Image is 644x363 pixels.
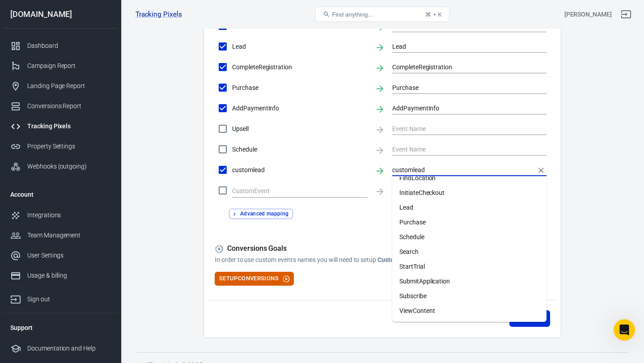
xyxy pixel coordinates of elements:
[315,7,449,22] button: Find anything...⌘ + K
[3,10,118,18] div: [DOMAIN_NAME]
[392,200,547,215] li: Lead
[136,10,182,19] a: Tracking Pixels
[3,136,118,156] a: Property Settings
[27,162,110,171] div: Webhooks (outgoing)
[3,266,118,286] a: Usage & billing
[27,211,110,220] div: Integrations
[3,184,118,205] li: Account
[392,186,547,200] li: InitiateCheckout
[425,11,442,18] div: ⌘ + K
[392,123,533,134] input: Event Name
[232,104,368,113] span: AddPaymentInfo
[392,61,533,72] input: Event Name
[232,83,368,93] span: Purchase
[27,231,110,240] div: Team Management
[392,274,547,289] li: SubmitApplication
[3,116,118,136] a: Tracking Pixels
[232,165,368,175] span: customlead
[332,11,373,18] span: Find anything...
[232,186,354,197] input: Clear
[232,124,368,134] span: Upsell
[392,215,547,230] li: Purchase
[27,271,110,280] div: Usage & billing
[392,304,547,318] li: ViewContent
[27,344,110,353] div: Documentation and Help
[392,171,547,186] li: FindLocation
[392,230,547,245] li: Schedule
[3,245,118,266] a: User Settings
[232,42,368,51] span: Lead
[3,317,118,338] li: Support
[232,63,368,72] span: CompleteRegistration
[27,81,110,91] div: Landing Page Report
[3,56,118,76] a: Campaign Report
[215,272,294,286] button: SetupConversions
[229,209,293,219] button: Advanced mapping
[27,61,110,71] div: Campaign Report
[3,96,118,116] a: Conversions Report
[615,4,637,25] a: Sign out
[3,156,118,177] a: Webhooks (outgoing)
[392,82,533,93] input: Event Name
[27,251,110,260] div: User Settings
[377,256,436,263] strong: Custom Conversions
[392,164,533,175] input: Event Name
[3,36,118,56] a: Dashboard
[27,41,110,51] div: Dashboard
[564,10,612,19] div: Account id: Ul97uTIP
[27,295,110,304] div: Sign out
[614,319,635,341] iframe: Intercom live chat
[392,41,533,52] input: Event Name
[232,145,368,154] span: Schedule
[535,164,547,177] button: Clear
[392,259,547,274] li: StartTrial
[27,101,110,111] div: Conversions Report
[3,225,118,245] a: Team Management
[27,142,110,151] div: Property Settings
[392,289,547,304] li: Subscribe
[392,245,547,259] li: Search
[215,255,550,265] p: In order to use custom events names you will need to setup :
[392,102,533,114] input: Event Name
[3,205,118,225] a: Integrations
[215,244,550,253] h5: Conversions Goals
[27,122,110,131] div: Tracking Pixels
[392,144,533,155] input: Event Name
[3,76,118,96] a: Landing Page Report
[3,286,118,309] a: Sign out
